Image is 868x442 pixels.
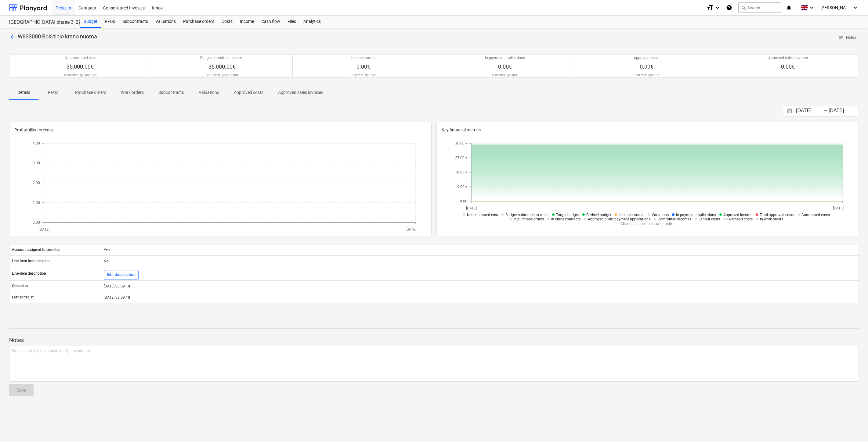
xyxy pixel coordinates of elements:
[33,201,40,205] tspan: 1.00
[795,107,826,115] input: Start Date
[836,33,859,42] button: Notes
[119,16,152,28] a: Subcontracts
[12,283,28,289] p: Created at
[784,108,795,115] button: Interact with the calendar and add the check-in date for your trip.
[498,63,512,70] span: 0.00€
[33,181,40,185] tspan: 2.00
[12,247,61,252] p: Account assigned to Line-item
[9,19,73,26] div: [GEOGRAPHIC_DATA] phase 3_2901993/2901994/2901995
[586,213,611,217] span: Revised budget
[67,63,94,70] span: 35,000.00€
[726,4,732,11] i: Knowledge base
[351,55,376,61] p: In subcontracts
[406,227,416,231] tspan: [DATE]
[723,213,752,217] span: Approved income
[33,220,40,225] tspan: 0.00
[808,4,816,11] i: keyboard_arrow_down
[300,16,324,28] a: Analytics
[356,63,370,70] span: 0.00€
[658,217,691,221] span: Committed incomes
[236,16,258,28] a: Income
[218,16,236,28] a: Costs
[466,206,476,210] tspan: [DATE]
[467,213,498,217] span: Net estimated cost
[457,185,468,189] tspan: 9.00 k
[741,5,746,10] span: search
[485,55,525,61] p: In payment applications
[676,213,716,217] span: In payment applications
[760,217,783,221] span: In work orders
[199,89,219,96] p: Valuations
[284,16,300,28] div: Files
[707,4,714,11] i: format_size
[33,161,40,165] tspan: 3.00
[640,63,653,70] span: 0.00€
[714,4,721,11] i: keyboard_arrow_down
[442,127,854,133] p: Key financial metrics
[455,141,468,145] tspan: 36.00 k
[63,73,97,77] p: 10.00 mėn. @ 3,500.00€
[820,5,851,10] span: [PERSON_NAME]
[200,55,244,61] p: Budget submitted to client
[455,156,468,160] tspan: 27.00 k
[786,4,792,11] i: notifications
[634,55,659,61] p: Approved costs
[80,16,101,28] a: Budget
[634,73,659,77] p: 0.00 mėn. @ 0.00€
[205,73,238,77] p: 10.00 mėn. @ 3,500.00€
[838,34,856,41] span: Notes
[727,217,753,221] span: Overhead costs
[101,16,119,28] a: RFQs
[258,16,284,28] a: Cash flow
[738,2,781,13] button: Search
[152,16,179,28] a: Valuations
[460,199,467,203] tspan: 0.00
[492,73,518,77] p: 0.00 mėn. @ 0.00€
[699,217,720,221] span: Labour costs
[801,213,830,217] span: Committed costs
[101,245,859,255] div: Yes
[16,89,31,96] p: Details
[513,217,544,221] span: In purchase orders
[652,213,669,217] span: Variations
[278,89,323,96] p: Approved sales invoices
[33,141,40,145] tspan: 4.00
[9,337,859,344] p: Notes
[12,295,34,300] p: Last edited at
[18,33,97,40] span: W833000 Bokštinio krano nuoma
[121,89,144,96] p: Work orders
[768,55,808,61] p: Approved sales invoices
[179,16,218,28] a: Purchase orders
[101,293,859,302] div: [DATE] 08:59:10
[46,89,60,96] p: RFQs
[104,270,139,280] button: Edit description
[12,258,50,264] p: Line-item from template
[75,89,106,96] p: Purchase orders
[833,206,844,210] tspan: [DATE]
[837,413,868,442] iframe: Chat Widget
[760,213,794,217] span: Total approved costs
[781,63,795,70] span: 0.00€
[158,89,184,96] p: Subcontracts
[852,4,859,11] i: keyboard_arrow_down
[101,256,859,266] div: No
[351,73,376,77] p: 0.00 mėn. @ 0.00€
[556,213,579,217] span: Target budget
[588,217,650,221] span: Approved client payment applications
[12,271,46,276] p: Line-item description
[9,33,16,41] span: arrow_back
[14,127,426,133] p: Profitability forecast
[619,213,644,217] span: In subcontracts
[453,221,843,226] p: Click on a label to show or hide it
[38,227,49,231] tspan: [DATE]
[65,55,96,61] p: Net estimated cost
